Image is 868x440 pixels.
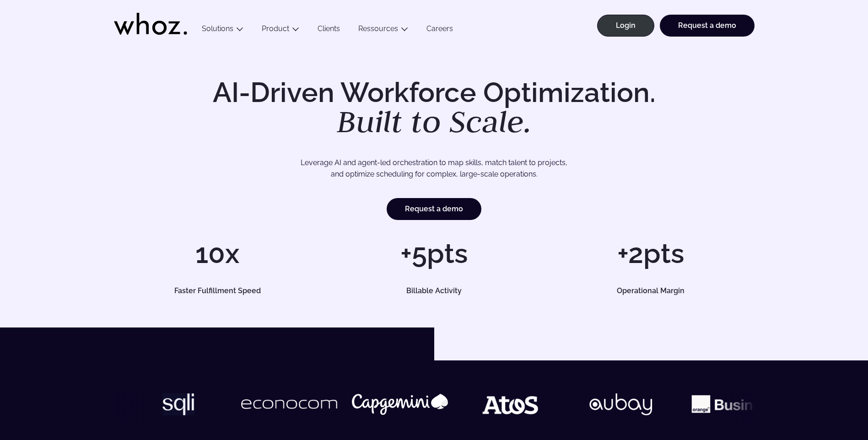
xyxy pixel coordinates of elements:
[262,24,289,33] a: Product
[660,15,755,37] a: Request a demo
[557,287,744,295] h5: Operational Margin
[341,287,528,295] h5: Billable Activity
[358,24,398,33] a: Ressources
[387,198,481,220] a: Request a demo
[330,240,538,267] h1: +5pts
[193,24,253,37] button: Solutions
[200,79,669,137] h1: AI-Driven Workforce Optimization.
[349,24,417,37] button: Ressources
[114,240,321,267] h1: 10x
[547,240,754,267] h1: +2pts
[308,24,349,37] a: Clients
[124,287,311,295] h5: Faster Fulfillment Speed
[146,157,722,180] p: Leverage AI and agent-led orchestration to map skills, match talent to projects, and optimize sch...
[253,24,308,37] button: Product
[417,24,462,37] a: Careers
[337,101,532,141] em: Built to Scale.
[597,15,654,37] a: Login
